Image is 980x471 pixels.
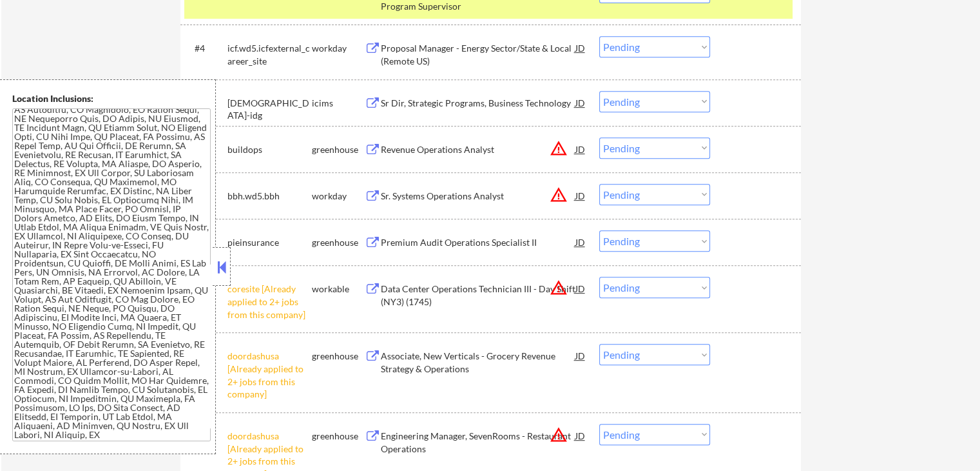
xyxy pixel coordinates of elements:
[574,277,587,300] div: JD
[574,184,587,207] div: JD
[381,42,575,67] div: Proposal Manager - Energy Sector/State & Local (Remote US)
[574,344,587,367] div: JD
[195,42,217,55] div: #4
[381,283,575,308] div: Data Center Operations Technician III - Day Shift (NY3) (1745)
[312,283,365,296] div: workable
[312,430,365,443] div: greenhouse
[227,283,312,321] div: coresite [Already applied to 2+ jobs from this company]
[312,190,365,203] div: workday
[227,42,312,67] div: icf.wd5.icfexternal_career_site
[550,426,568,444] button: warning_amber
[574,137,587,161] div: JD
[574,230,587,254] div: JD
[574,424,587,447] div: JD
[550,186,568,204] button: warning_amber
[381,97,575,110] div: Sr Dir, Strategic Programs, Business Technology
[312,42,365,55] div: workday
[312,97,365,110] div: icims
[381,350,575,375] div: Associate, New Verticals - Grocery Revenue Strategy & Operations
[227,236,312,249] div: pieinsurance
[550,139,568,157] button: warning_amber
[312,143,365,156] div: greenhouse
[574,36,587,59] div: JD
[227,97,312,122] div: [DEMOGRAPHIC_DATA]-idg
[381,190,575,203] div: Sr. Systems Operations Analyst
[227,143,312,156] div: buildops
[312,236,365,249] div: greenhouse
[12,92,211,105] div: Location Inclusions:
[381,430,575,455] div: Engineering Manager, SevenRooms - Restaurant Operations
[381,143,575,156] div: Revenue Operations Analyst
[227,190,312,203] div: bbh.wd5.bbh
[381,236,575,249] div: Premium Audit Operations Specialist II
[312,350,365,363] div: greenhouse
[550,279,568,297] button: warning_amber
[227,350,312,400] div: doordashusa [Already applied to 2+ jobs from this company]
[574,91,587,114] div: JD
